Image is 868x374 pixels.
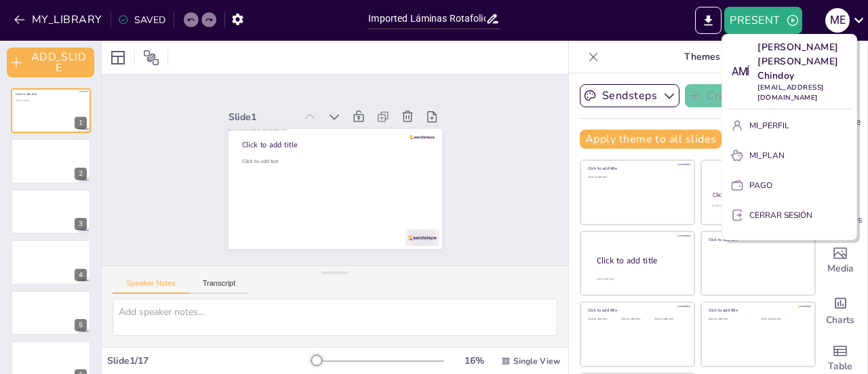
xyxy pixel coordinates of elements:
[728,174,851,196] button: PAGO
[728,204,851,226] button: CERRAR SESIÓN
[728,145,851,166] button: MI_PLAN
[757,83,824,102] font: [EMAIL_ADDRESS][DOMAIN_NAME]
[732,65,748,78] font: A MÍ
[749,120,789,131] font: MI_PERFIL
[749,180,772,191] font: PAGO
[757,41,842,82] font: [PERSON_NAME] [PERSON_NAME] Chindoy
[749,210,812,221] font: CERRAR SESIÓN
[749,150,785,161] font: MI_PLAN
[728,115,851,136] button: MI_PERFIL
